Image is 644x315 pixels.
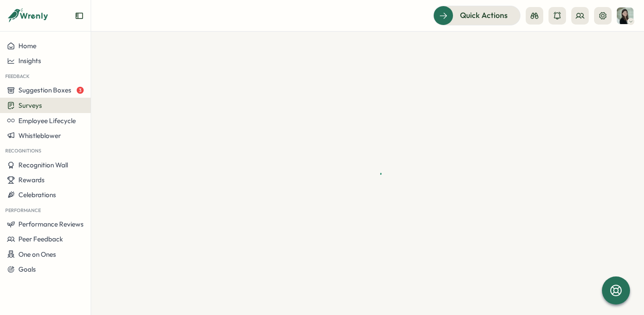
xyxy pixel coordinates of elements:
span: Surveys [18,101,42,110]
span: Celebrations [18,191,56,199]
span: Peer Feedback [18,235,63,243]
img: Adela Stepanovska [617,7,633,24]
span: Recognition Wall [18,161,68,169]
span: 3 [77,87,84,94]
button: Expand sidebar [75,11,84,20]
span: Quick Actions [460,10,508,21]
span: Rewards [18,176,45,184]
span: Performance Reviews [18,220,84,228]
span: Home [18,42,36,50]
button: Quick Actions [433,6,520,25]
span: Employee Lifecycle [18,117,76,125]
span: Insights [18,57,41,65]
span: Goals [18,265,36,273]
span: One on Ones [18,250,56,258]
span: Suggestion Boxes [18,86,71,94]
span: Whistleblower [18,131,61,140]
